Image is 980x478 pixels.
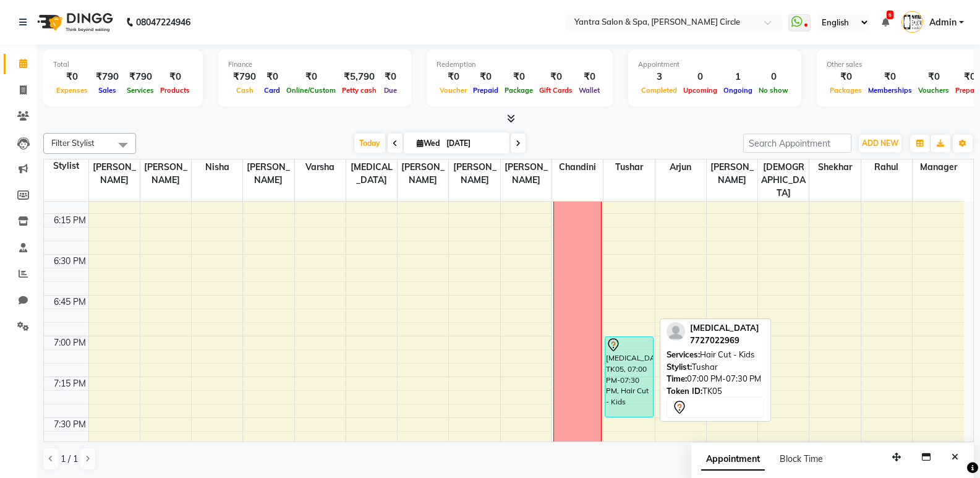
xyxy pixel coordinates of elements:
[470,70,501,84] div: ₹0
[124,86,157,95] span: Services
[339,86,380,95] span: Petty cash
[346,160,397,188] span: [MEDICAL_DATA]
[381,86,400,95] span: Due
[140,160,191,188] span: [PERSON_NAME]
[638,70,680,84] div: 3
[157,70,193,84] div: ₹0
[449,160,500,188] span: [PERSON_NAME]
[261,70,283,84] div: ₹0
[243,160,294,188] span: [PERSON_NAME]
[437,59,603,70] div: Redemption
[398,160,448,188] span: [PERSON_NAME]
[51,138,95,148] span: Filter Stylist
[827,86,865,95] span: Packages
[44,160,88,173] div: Stylist
[638,86,680,95] span: Completed
[743,134,851,153] input: Search Appointment
[946,448,964,467] button: Close
[707,160,757,188] span: [PERSON_NAME]
[756,70,791,84] div: 0
[470,86,501,95] span: Prepaid
[124,70,157,84] div: ₹790
[861,160,912,175] span: Rahul
[667,373,687,383] span: Time:
[339,70,380,84] div: ₹5,790
[283,86,339,95] span: Online/Custom
[51,296,88,309] div: 6:45 PM
[228,59,401,70] div: Finance
[53,70,91,84] div: ₹0
[233,86,257,95] span: Cash
[51,336,88,349] div: 7:00 PM
[690,323,759,333] span: [MEDICAL_DATA]
[437,86,470,95] span: Voucher
[901,11,923,33] img: Admin
[501,86,536,95] span: Package
[865,86,915,95] span: Memberships
[51,255,88,268] div: 6:30 PM
[667,349,700,359] span: Services:
[61,453,78,466] span: 1 / 1
[51,214,88,227] div: 6:15 PM
[780,453,823,464] span: Block Time
[915,86,952,95] span: Vouchers
[882,17,889,28] a: 6
[576,86,603,95] span: Wallet
[720,70,756,84] div: 1
[51,377,88,390] div: 7:15 PM
[283,70,339,84] div: ₹0
[536,86,576,95] span: Gift Cards
[192,160,242,175] span: Nisha
[53,59,193,70] div: Total
[437,70,470,84] div: ₹0
[136,5,190,40] b: 08047224946
[680,70,720,84] div: 0
[414,139,443,148] span: Wed
[157,86,193,95] span: Products
[552,160,603,175] span: Chandini
[690,335,759,347] div: 7727022969
[536,70,576,84] div: ₹0
[667,373,764,385] div: 07:00 PM-07:30 PM
[865,70,915,84] div: ₹0
[862,139,898,148] span: ADD NEW
[295,160,346,175] span: Varsha
[89,160,140,188] span: [PERSON_NAME]
[680,86,720,95] span: Upcoming
[605,337,652,417] div: [MEDICAL_DATA], TK05, 07:00 PM-07:30 PM, Hair Cut - Kids
[667,362,692,372] span: Stylist:
[700,349,754,359] span: Hair Cut - Kids
[915,70,952,84] div: ₹0
[576,70,603,84] div: ₹0
[655,160,706,175] span: Arjun
[913,160,964,175] span: Manager
[354,134,385,153] span: Today
[667,386,702,396] span: Token ID:
[859,135,901,152] button: ADD NEW
[720,86,756,95] span: Ongoing
[501,70,536,84] div: ₹0
[827,70,865,84] div: ₹0
[758,160,809,201] span: [DEMOGRAPHIC_DATA]
[603,160,654,175] span: Tushar
[228,70,261,84] div: ₹790
[32,5,116,40] img: logo
[638,59,791,70] div: Appointment
[756,86,791,95] span: No show
[501,160,552,188] span: [PERSON_NAME]
[809,160,860,175] span: Shekhar
[51,418,88,431] div: 7:30 PM
[667,322,685,341] img: profile
[929,16,957,29] span: Admin
[261,86,283,95] span: Card
[53,86,91,95] span: Expenses
[91,70,124,84] div: ₹790
[701,448,765,471] span: Appointment
[887,11,893,19] span: 6
[380,70,401,84] div: ₹0
[95,86,119,95] span: Sales
[667,361,764,373] div: Tushar
[443,134,505,153] input: 2025-09-03
[667,385,764,398] div: TK05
